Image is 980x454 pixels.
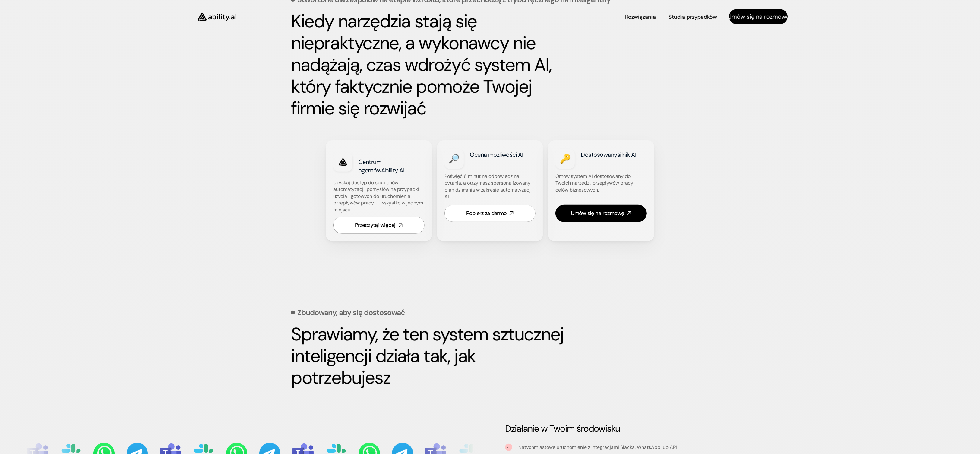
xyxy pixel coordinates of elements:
[617,151,637,159] font: silnik AI
[470,151,523,159] font: Ocena możliwości AI
[518,444,677,450] font: Natychmiastowe uruchomienie z integracjami Slacka, WhatsApp lub API
[291,322,568,390] font: Sprawiamy, że ten system sztucznej inteligencji działa tak, jak potrzebujesz
[359,158,383,174] font: Centrum agentów
[505,423,620,434] font: Działanie w Twoim środowisku
[555,205,647,222] a: Umów się na rozmowę
[333,217,425,234] a: Przeczytaj więcej
[729,9,788,24] a: Umów się na rozmowę
[624,11,656,22] a: Rozwiązania
[728,13,789,21] font: Umów się na rozmowę
[297,307,405,317] font: Zbudowany, aby się dostosować
[507,446,511,449] img: ikona znacznika wyboru
[669,13,717,21] font: Studia przypadków
[333,179,424,213] font: Uzyskaj dostęp do szablonów automatyzacji, pomysłów na przypadki użycia i gotowych do uruchomieni...
[291,9,555,120] font: Kiedy narzędzia stają się niepraktyczne, a wykonawcy nie nadążają, czas wdrożyć system AI, który ...
[245,9,788,24] nav: Główna nawigacja
[444,173,533,200] font: Poświęć 6 minut na odpowiedź na pytania, a otrzymasz spersonalizowany plan działania w zakresie a...
[444,205,536,222] a: Pobierz za darmo
[466,210,507,217] font: Pobierz za darmo
[571,210,624,217] font: Umów się na rozmowę
[555,173,637,193] font: Omów system AI dostosowany do Twoich narzędzi, przepływów pracy i celów biznesowych.
[448,153,460,165] font: 🔎
[625,13,656,21] font: Rozwiązania
[668,11,717,22] a: Studia przypadków
[355,221,396,229] font: Przeczytaj więcej
[581,151,617,159] font: Dostosowany
[560,153,571,165] font: 🔑
[381,166,405,174] font: Ability AI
